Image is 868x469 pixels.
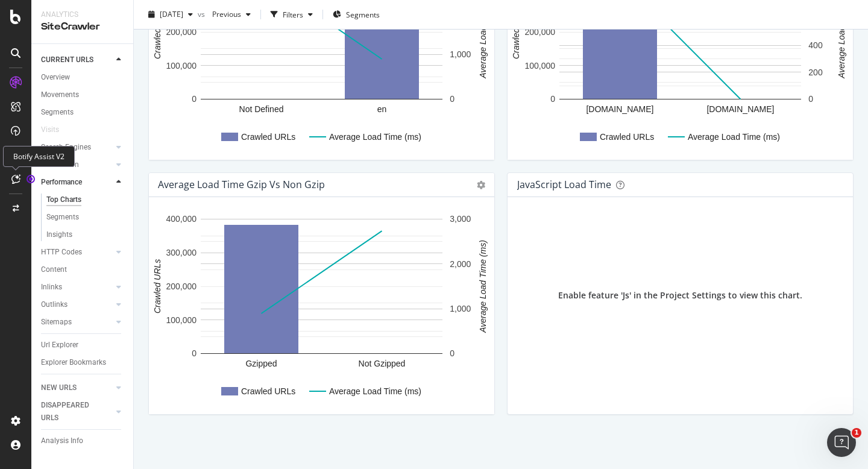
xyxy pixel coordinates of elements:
[41,356,106,369] div: Explorer Bookmarks
[41,399,113,424] a: DISAPPEARED URLS
[524,61,555,71] text: 100,000
[450,94,454,104] text: 0
[586,104,653,114] text: [DOMAIN_NAME]
[41,435,125,447] a: Analysis Info
[41,382,113,394] a: NEW URLS
[41,298,68,311] div: Outlinks
[41,435,83,447] div: Analysis Info
[46,211,79,224] div: Segments
[346,9,380,19] span: Segments
[3,146,75,167] div: Botify Assist V2
[808,40,823,50] text: 400
[41,159,113,171] a: Distribution
[450,304,471,313] text: 1,000
[41,89,125,101] a: Movements
[149,207,494,414] svg: A chart.
[241,386,295,396] text: Crawled URLs
[46,194,125,206] a: Top Charts
[198,9,207,19] span: vs
[46,194,81,206] div: Top Charts
[706,104,774,114] text: [DOMAIN_NAME]
[241,132,295,142] text: Crawled URLs
[46,228,125,241] a: Insights
[600,132,654,142] text: Crawled URLs
[477,181,485,189] i: Options
[239,104,284,114] text: Not Defined
[808,68,823,77] text: 200
[41,54,113,66] a: CURRENT URLS
[450,348,454,358] text: 0
[283,9,303,19] div: Filters
[41,339,125,351] a: Url Explorer
[41,20,124,34] div: SiteCrawler
[41,281,113,294] a: Inlinks
[41,54,93,66] div: CURRENT URLS
[41,71,70,84] div: Overview
[524,27,555,37] text: 200,000
[41,106,74,119] div: Segments
[166,61,197,71] text: 100,000
[41,89,79,101] div: Movements
[328,5,385,24] button: Segments
[41,141,113,154] a: Search Engines
[808,94,813,104] text: 0
[266,5,318,24] button: Filters
[166,248,197,257] text: 300,000
[41,356,125,369] a: Explorer Bookmarks
[41,263,67,276] div: Content
[688,132,780,142] text: Average Load Time (ms)
[450,259,471,269] text: 2,000
[158,177,325,193] h4: Average Load Time Gzip vs Non Gzip
[41,316,72,329] div: Sitemaps
[558,289,802,301] div: Enable feature 'Js' in the Project Settings to view this chart.
[166,214,197,224] text: 400,000
[41,246,113,259] a: HTTP Codes
[192,94,197,104] text: 0
[41,176,82,189] div: Performance
[478,240,488,333] text: Average Load Time (ms)
[450,214,471,224] text: 3,000
[41,382,77,394] div: NEW URLS
[41,124,59,136] div: Visits
[207,9,241,19] span: Previous
[160,9,183,19] span: 2025 Sep. 14th
[207,5,256,24] button: Previous
[46,211,125,224] a: Segments
[450,49,471,59] text: 1,000
[41,281,62,294] div: Inlinks
[359,359,406,368] text: Not Gzipped
[41,298,113,311] a: Outlinks
[41,316,113,329] a: Sitemaps
[550,94,555,104] text: 0
[41,10,124,20] div: Analytics
[377,104,387,114] text: en
[517,178,611,190] div: JavaScript Load Time
[329,386,421,396] text: Average Load Time (ms)
[153,259,162,313] text: Crawled URLs
[192,348,197,358] text: 0
[153,5,162,59] text: Crawled URLs
[41,339,78,351] div: Url Explorer
[41,176,113,189] a: Performance
[41,263,125,276] a: Content
[852,428,861,438] span: 1
[41,106,125,119] a: Segments
[143,5,198,24] button: [DATE]
[166,315,197,325] text: 100,000
[25,174,36,184] div: Tooltip anchor
[166,282,197,291] text: 200,000
[166,27,197,37] text: 200,000
[245,359,277,368] text: Gzipped
[41,71,125,84] a: Overview
[329,132,421,142] text: Average Load Time (ms)
[511,5,521,59] text: Crawled URLs
[827,428,856,457] iframe: Intercom live chat
[41,124,71,136] a: Visits
[41,246,82,259] div: HTTP Codes
[46,228,72,241] div: Insights
[41,141,91,154] div: Search Engines
[41,399,102,424] div: DISAPPEARED URLS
